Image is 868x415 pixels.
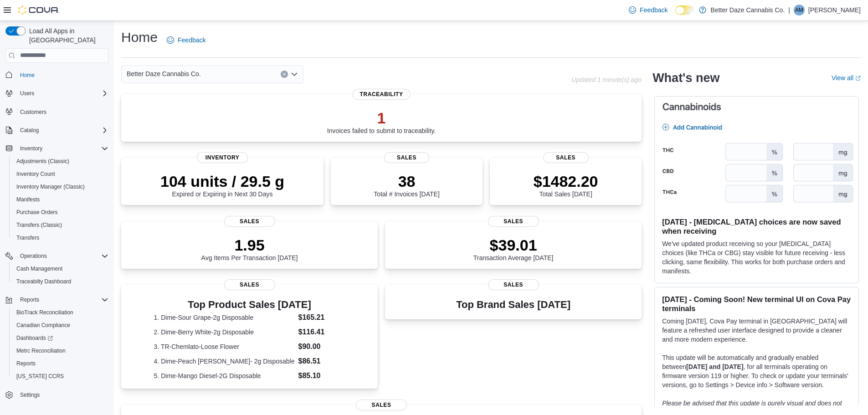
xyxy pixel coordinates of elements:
[20,72,35,79] span: Home
[625,1,671,19] a: Feedback
[795,5,803,15] span: AM
[201,236,298,261] div: Avg Items Per Transaction [DATE]
[13,156,108,167] span: Adjustments (Classic)
[16,389,108,400] span: Settings
[788,5,790,15] p: |
[298,327,345,338] dd: $116.41
[534,172,598,190] p: $1482.20
[224,279,275,290] span: Sales
[16,70,38,81] a: Home
[154,342,295,351] dt: 3. TR-Chemlato-Loose Flower
[16,294,43,305] button: Reports
[16,334,53,342] span: Dashboards
[16,88,108,99] span: Users
[13,156,73,167] a: Adjustments (Classic)
[197,152,248,163] span: Inventory
[374,172,439,190] p: 38
[353,89,411,100] span: Traceability
[20,127,39,134] span: Catalog
[26,26,108,45] span: Load All Apps in [GEOGRAPHIC_DATA]
[16,278,71,285] span: Traceabilty Dashboard
[18,5,59,15] img: Cova
[13,320,108,331] span: Canadian Compliance
[16,251,51,261] button: Operations
[13,307,108,318] span: BioTrack Reconciliation
[2,142,112,155] button: Inventory
[16,251,108,261] span: Operations
[2,87,112,100] button: Users
[9,357,112,370] button: Reports
[20,296,39,303] span: Reports
[534,172,598,198] div: Total Sales [DATE]
[356,400,407,410] span: Sales
[16,209,58,216] span: Purchase Orders
[13,276,108,287] span: Traceabilty Dashboard
[488,216,539,227] span: Sales
[13,345,108,356] span: Metrc Reconciliation
[291,71,298,78] button: Open list of options
[16,69,108,81] span: Home
[20,145,42,152] span: Inventory
[13,194,108,205] span: Manifests
[20,108,46,116] span: Customers
[13,232,43,243] a: Transfers
[9,168,112,180] button: Inventory Count
[384,152,430,163] span: Sales
[2,68,112,82] button: Home
[20,391,40,399] span: Settings
[16,309,73,316] span: BioTrack Reconciliation
[224,216,275,227] span: Sales
[832,74,861,82] a: View allExternal link
[16,294,108,305] span: Reports
[298,356,345,367] dd: $86.51
[154,357,295,366] dt: 4. Dime-Peach [PERSON_NAME]- 2g Disposable
[178,36,205,45] span: Feedback
[16,143,108,154] span: Inventory
[9,332,112,344] a: Dashboards
[543,152,589,163] span: Sales
[662,353,851,389] p: This update will be automatically and gradually enabled between , for all terminals operating on ...
[9,306,112,319] button: BioTrack Reconciliation
[13,263,66,274] a: Cash Management
[473,236,554,261] div: Transaction Average [DATE]
[9,219,112,231] button: Transfers (Classic)
[662,217,851,236] h3: [DATE] - [MEDICAL_DATA] choices are now saved when receiving
[473,236,554,254] p: $39.01
[16,196,40,203] span: Manifests
[2,105,112,118] button: Customers
[9,193,112,206] button: Manifests
[201,236,298,254] p: 1.95
[16,221,62,229] span: Transfers (Classic)
[794,5,805,15] div: Andy Moreno
[675,5,694,15] input: Dark Mode
[2,124,112,137] button: Catalog
[13,358,108,369] span: Reports
[374,172,439,198] div: Total # Invoices [DATE]
[13,207,108,218] span: Purchase Orders
[163,31,209,49] a: Feedback
[16,106,108,118] span: Customers
[571,76,642,83] p: Updated 1 minute(s) ago
[2,293,112,306] button: Reports
[13,333,56,343] a: Dashboards
[662,239,851,276] p: We've updated product receiving so your [MEDICAL_DATA] choices (like THCa or CBG) stay visible fo...
[298,341,345,352] dd: $90.00
[9,370,112,383] button: [US_STATE] CCRS
[298,312,345,323] dd: $165.21
[154,328,295,337] dt: 2. Dime-Berry White-2g Disposable
[13,232,108,243] span: Transfers
[9,319,112,332] button: Canadian Compliance
[160,172,284,198] div: Expired or Expiring in Next 30 Days
[13,333,108,343] span: Dashboards
[9,231,112,244] button: Transfers
[662,317,851,344] p: Coming [DATE], Cova Pay terminal in [GEOGRAPHIC_DATA] will feature a refreshed user interface des...
[9,206,112,219] button: Purchase Orders
[16,170,55,178] span: Inventory Count
[16,88,38,99] button: Users
[2,388,112,401] button: Settings
[13,207,62,218] a: Purchase Orders
[281,71,288,78] button: Clear input
[154,313,295,322] dt: 1. Dime-Sour Grape-2g Disposable
[686,363,743,370] strong: [DATE] and [DATE]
